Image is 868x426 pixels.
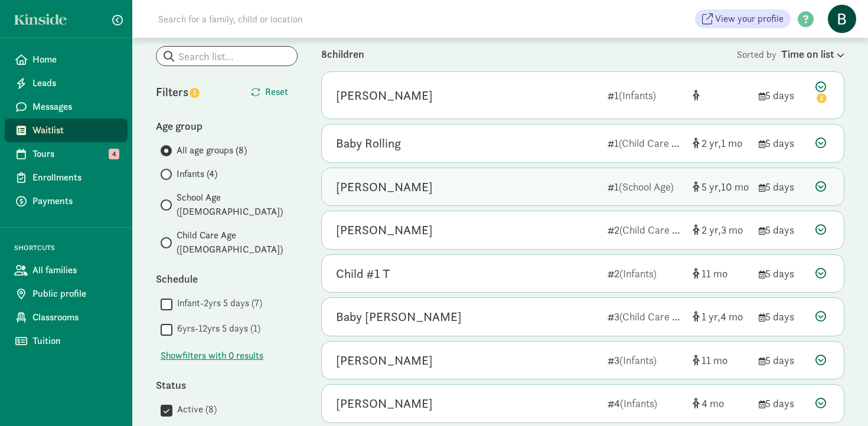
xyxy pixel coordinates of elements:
[759,179,806,195] div: 5 days
[608,309,683,325] div: 3
[608,135,683,151] div: 1
[701,310,720,323] span: 1
[177,191,298,219] span: School Age ([DEMOGRAPHIC_DATA])
[156,47,297,65] input: Search list...
[32,147,118,161] span: Tours
[721,223,743,237] span: 3
[5,189,128,213] a: Payments
[809,369,868,426] iframe: Chat Widget
[177,143,247,158] span: All age groups (8)
[5,258,128,282] a: All families
[701,180,721,194] span: 5
[156,377,298,393] div: Status
[172,322,260,336] label: 6yrs-12yrs 5 days (1)
[156,118,298,134] div: Age group
[737,46,844,62] div: Sorted by
[759,222,806,238] div: 5 days
[701,136,721,150] span: 2
[619,89,656,102] span: (Infants)
[695,9,791,28] a: View your profile
[172,296,262,310] label: Infant-2yrs 5 days (7)
[619,353,657,367] span: (Infants)
[5,329,128,353] a: Tuition
[5,119,128,142] a: Waitlist
[608,179,683,195] div: 1
[177,228,298,257] span: Child Care Age ([DEMOGRAPHIC_DATA])
[177,167,217,181] span: Infants (4)
[5,71,128,95] a: Leads
[701,396,724,410] span: 4
[336,86,433,105] div: Corey Breezer
[619,136,691,150] span: (Child Care Age)
[321,46,737,62] div: 8 children
[32,194,118,208] span: Payments
[608,87,683,103] div: 1
[620,396,657,410] span: (Infants)
[701,353,727,367] span: 11
[759,309,806,325] div: 5 days
[693,135,749,151] div: [object Object]
[759,87,806,103] div: 5 days
[336,351,433,370] div: Ira Poedtke
[619,310,692,323] span: (Child Care Age)
[32,76,118,90] span: Leads
[715,12,784,26] span: View your profile
[336,394,433,413] div: Ashton Aldun
[156,83,227,101] div: Filters
[701,223,721,237] span: 2
[759,395,806,411] div: 5 days
[32,310,118,325] span: Classrooms
[172,402,217,417] label: Active (8)
[5,142,128,166] a: Tours 4
[608,222,683,238] div: 2
[5,48,128,71] a: Home
[619,180,674,194] span: (School Age)
[608,352,683,368] div: 3
[701,267,727,280] span: 11
[720,310,743,323] span: 4
[5,306,128,329] a: Classrooms
[608,395,683,411] div: 4
[5,166,128,189] a: Enrollments
[32,123,118,137] span: Waitlist
[32,334,118,348] span: Tuition
[336,134,401,153] div: Baby Rolling
[32,100,118,114] span: Messages
[759,352,806,368] div: 5 days
[32,171,118,185] span: Enrollments
[759,135,806,151] div: 5 days
[109,149,119,159] span: 4
[619,223,692,237] span: (Child Care Age)
[693,87,749,103] div: [object Object]
[32,53,118,67] span: Home
[781,46,844,62] div: Time on list
[693,352,749,368] div: [object Object]
[693,395,749,411] div: [object Object]
[693,179,749,195] div: [object Object]
[693,222,749,238] div: [object Object]
[242,80,298,104] button: Reset
[336,307,462,326] div: Baby Blumer
[336,221,433,240] div: Leela Silgado
[693,266,749,281] div: [object Object]
[151,7,482,31] input: Search for a family, child or location
[619,267,657,280] span: (Infants)
[5,95,128,119] a: Messages
[721,136,742,150] span: 1
[32,287,118,301] span: Public profile
[759,266,806,281] div: 5 days
[32,263,118,277] span: All families
[5,282,128,306] a: Public profile
[336,178,433,196] div: Austin Barnardo
[608,266,683,281] div: 2
[693,309,749,325] div: [object Object]
[265,85,288,99] span: Reset
[721,180,749,194] span: 10
[156,271,298,287] div: Schedule
[161,349,263,363] button: Showfilters with 0 results
[336,264,390,283] div: Child #1 T
[161,349,263,363] span: Show filters with 0 results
